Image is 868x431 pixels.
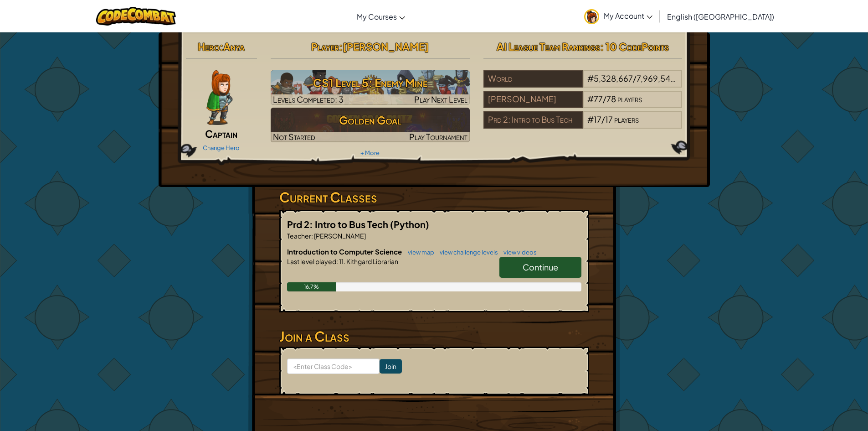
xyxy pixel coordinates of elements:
a: My Courses [352,4,410,29]
a: view videos [499,249,537,256]
a: English ([GEOGRAPHIC_DATA]) [663,4,779,29]
div: 16.7% [287,282,336,291]
a: Change Hero [203,144,240,151]
span: My Account [604,11,652,21]
span: # [587,93,594,104]
img: captain-pose.png [206,70,232,125]
input: <Enter Class Code> [287,358,380,374]
span: Play Tournament [409,131,467,142]
span: Last level played [287,257,336,265]
h3: Current Classes [279,187,589,208]
a: My Account [580,2,657,31]
span: : [311,232,313,240]
span: Anya [223,40,245,53]
a: view challenge levels [435,249,498,256]
span: Continue [523,262,558,272]
span: Introduction to Computer Science [287,247,403,256]
span: 5,328,667 [594,73,633,83]
span: / [633,73,637,83]
span: Hero [198,40,220,53]
img: CS1 Level 5: Enemy Mine [271,70,470,105]
input: Join [380,359,402,374]
span: Levels Completed: 3 [273,94,344,104]
a: Play Next Level [271,70,470,105]
span: / [603,93,606,104]
span: Play Next Level [414,94,467,104]
span: My Courses [357,12,397,21]
span: Teacher [287,232,311,240]
span: : 10 CodePoints [600,40,669,53]
div: [PERSON_NAME] [483,91,583,108]
a: Golden GoalNot StartedPlay Tournament [271,108,470,142]
span: : [220,40,223,53]
span: 17 [594,114,601,125]
span: / [601,114,605,125]
span: : [336,257,338,265]
img: avatar [584,9,599,24]
span: Kithgard Librarian [345,257,398,265]
span: Not Started [273,131,315,142]
h3: CS1 Level 5: Enemy Mine [271,73,470,93]
span: 11. [338,257,345,265]
span: 17 [605,114,613,125]
span: 77 [594,93,603,104]
span: AI League Team Rankings [497,40,600,53]
span: # [587,73,594,83]
span: [PERSON_NAME] [343,40,429,53]
span: players [614,114,639,125]
a: World#5,328,667/7,969,546players [483,79,683,89]
span: Captain [205,127,237,140]
span: 7,969,546 [637,73,676,83]
span: Player [311,40,339,53]
h3: Join a Class [279,326,589,347]
div: Prd 2: Intro to Bus Tech [483,111,583,129]
h3: Golden Goal [271,110,470,130]
span: [PERSON_NAME] [313,232,366,240]
span: (Python) [390,218,429,230]
img: CodeCombat logo [96,7,176,26]
span: : [339,40,343,53]
span: English ([GEOGRAPHIC_DATA]) [667,12,774,21]
a: [PERSON_NAME]#77/78players [483,99,683,110]
span: 78 [606,93,616,104]
span: players [677,73,701,83]
a: Prd 2: Intro to Bus Tech#17/17players [483,120,683,130]
span: players [617,93,642,104]
span: # [587,114,594,125]
span: Prd 2: Intro to Bus Tech [287,218,390,230]
div: World [483,70,583,88]
a: + More [360,149,380,156]
img: Golden Goal [271,108,470,142]
a: view map [403,249,434,256]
